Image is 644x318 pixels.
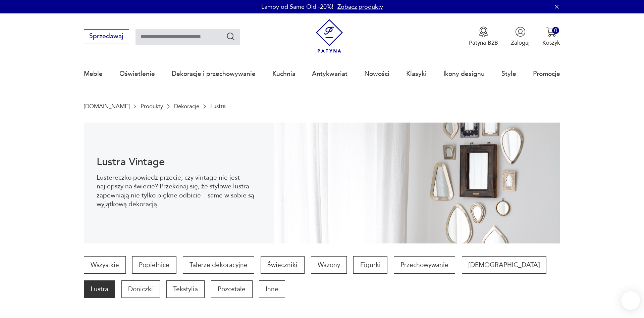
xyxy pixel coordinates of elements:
[478,27,489,37] img: Ikona medalu
[259,280,285,298] a: Inne
[84,103,129,109] a: [DOMAIN_NAME]
[84,58,103,89] a: Meble
[353,256,387,274] a: Figurki
[511,27,530,47] button: Zaloguj
[313,19,346,53] img: Patyna - sklep z meblami i dekoracjami vintage
[546,27,556,37] img: Ikona koszyka
[172,58,256,89] a: Dekoracje i przechowywanie
[211,280,252,298] a: Pozostałe
[97,173,262,209] p: Lustereczko powiedz przecie, czy vintage nie jest najlepszy na świecie? Przekonaj się, że stylowe...
[84,280,115,298] a: Lustra
[542,39,560,47] p: Koszyk
[274,123,560,243] img: Lustra
[443,58,485,89] a: Ikony designu
[364,58,389,89] a: Nowości
[469,39,498,47] p: Patyna B2B
[84,34,129,40] a: Sprzedawaj
[311,256,347,274] a: Wazony
[462,256,546,274] a: [DEMOGRAPHIC_DATA]
[406,58,427,89] a: Klasyki
[621,291,640,310] iframe: Smartsupp widget button
[552,27,559,34] div: 0
[97,157,262,167] h1: Lustra Vintage
[542,27,560,47] button: 0Koszyk
[141,103,163,109] a: Produkty
[183,256,254,274] a: Talerze dekoracyjne
[84,29,129,44] button: Sprzedawaj
[469,27,498,47] button: Patyna B2B
[272,58,296,89] a: Kuchnia
[469,27,498,47] a: Ikona medaluPatyna B2B
[515,27,526,37] img: Ikonka użytkownika
[166,280,205,298] a: Tekstylia
[337,3,383,11] a: Zobacz produkty
[261,3,333,11] p: Lampy od Same Old -20%!
[501,58,516,89] a: Style
[210,103,226,109] p: Lustra
[174,103,199,109] a: Dekoracje
[132,256,176,274] a: Popielnice
[261,256,304,274] a: Świeczniki
[533,58,560,89] a: Promocje
[394,256,455,274] a: Przechowywanie
[121,280,160,298] a: Doniczki
[511,39,530,47] p: Zaloguj
[119,58,155,89] a: Oświetlenie
[84,256,126,274] a: Wszystkie
[226,32,236,41] button: Szukaj
[312,58,347,89] a: Antykwariat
